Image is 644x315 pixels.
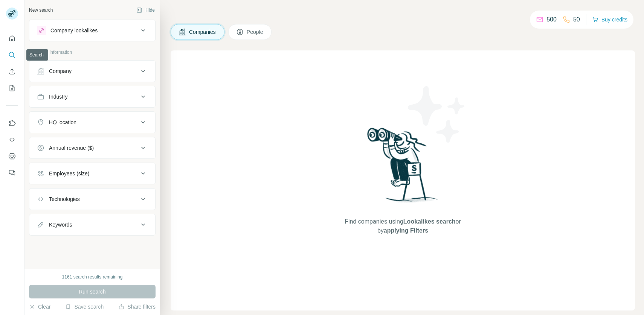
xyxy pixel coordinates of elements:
[546,15,557,24] p: 500
[247,28,264,36] span: People
[50,27,98,34] div: Company lookalikes
[189,28,217,36] span: Companies
[29,216,155,234] button: Keywords
[592,14,627,25] button: Buy credits
[6,166,18,180] button: Feedback
[118,303,156,310] button: Share filters
[6,133,18,146] button: Use Surfe API
[403,218,456,225] span: Lookalikes search
[65,303,104,310] button: Save search
[573,15,580,24] p: 50
[29,88,155,106] button: Industry
[49,67,72,75] div: Company
[29,164,155,183] button: Employees (size)
[29,49,156,56] p: Company information
[6,149,18,163] button: Dashboard
[6,81,18,95] button: My lists
[29,21,155,40] button: Company lookalikes
[49,93,68,100] div: Industry
[364,126,442,210] img: Surfe Illustration - Woman searching with binoculars
[6,65,18,78] button: Enrich CSV
[29,190,155,208] button: Technologies
[6,116,18,130] button: Use Surfe on LinkedIn
[62,274,123,280] div: 1161 search results remaining
[6,48,18,62] button: Search
[49,221,72,228] div: Keywords
[49,170,89,177] div: Employees (size)
[171,9,635,20] h4: Search
[49,119,76,126] div: HQ location
[49,144,94,152] div: Annual revenue ($)
[29,62,155,80] button: Company
[49,195,80,203] div: Technologies
[29,139,155,157] button: Annual revenue ($)
[29,113,155,131] button: HQ location
[29,303,50,310] button: Clear
[29,7,53,14] div: New search
[342,217,463,235] span: Find companies using or by
[131,5,160,16] button: Hide
[6,32,18,45] button: Quick start
[403,81,471,148] img: Surfe Illustration - Stars
[384,227,428,234] span: applying Filters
